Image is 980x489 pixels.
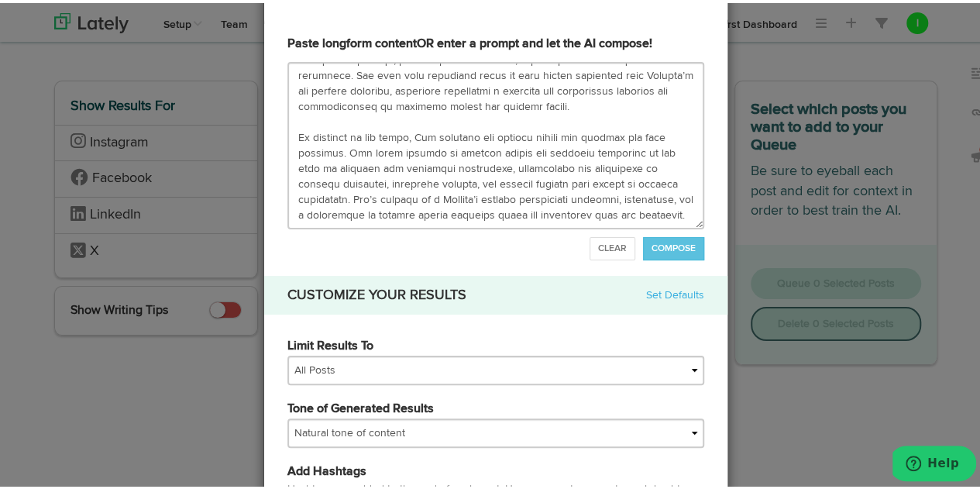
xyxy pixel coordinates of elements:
h4: CUSTOMIZE YOUR RESULTS [287,284,466,300]
iframe: Opens a widget where you can find more information [892,443,976,481]
label: Tone of Generated Results [287,398,434,415]
button: COMPOSE [643,234,704,257]
span: Paste longform content [287,33,652,50]
a: Set Defaults [646,284,704,300]
label: Add Hashtags [287,460,366,478]
span: CLEAR [598,241,627,250]
button: CLEAR [590,234,635,257]
span: COMPOSE [652,241,696,250]
label: Limit Results To [287,335,373,353]
span: OR enter a prompt and let the AI compose! [417,35,652,47]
